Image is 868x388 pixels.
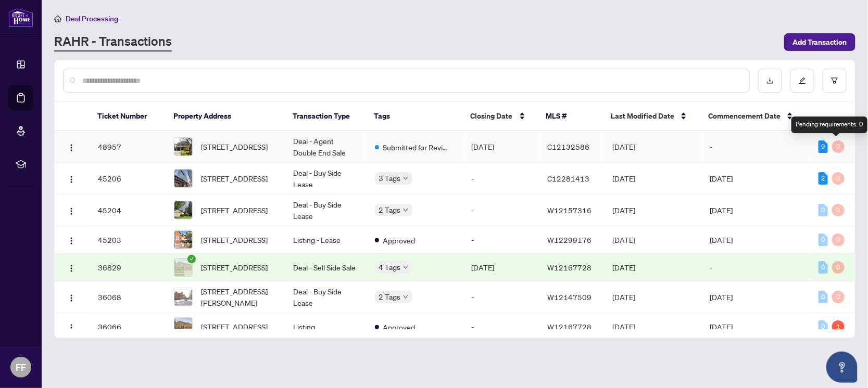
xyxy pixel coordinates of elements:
img: Logo [67,207,76,215]
th: Transaction Type [284,102,366,131]
td: 36829 [90,254,166,281]
span: [DATE] [612,142,635,151]
span: edit [799,77,806,84]
img: Logo [67,175,76,184]
th: Ticket Number [90,102,166,131]
td: - [463,313,539,341]
td: Deal - Buy Side Lease [285,195,366,226]
img: thumbnail-img [174,258,192,276]
span: [STREET_ADDRESS] [201,141,268,152]
button: filter [823,69,847,93]
td: 36066 [90,313,166,341]
span: [STREET_ADDRESS] [201,262,268,273]
td: [DATE] [702,195,811,226]
div: 0 [819,291,828,303]
div: 0 [819,320,828,333]
td: Deal - Buy Side Lease [285,281,366,313]
div: 1 [832,320,845,333]
span: [STREET_ADDRESS] [201,321,268,332]
th: MLS # [537,102,602,131]
img: thumbnail-img [174,288,192,306]
div: 0 [832,204,845,216]
td: Listing [285,313,366,341]
div: 0 [832,234,845,246]
span: home [54,15,61,22]
div: 0 [819,234,828,246]
div: 0 [819,204,828,216]
th: Closing Date [462,102,538,131]
div: 0 [832,261,845,274]
td: - [463,195,539,226]
button: Logo [63,289,80,305]
td: 36068 [90,281,166,313]
img: thumbnail-img [174,201,192,219]
img: thumbnail-img [174,231,192,249]
button: Logo [63,259,80,276]
th: Tags [366,102,462,131]
div: 0 [819,261,828,274]
td: - [702,254,811,281]
td: - [702,131,811,163]
span: down [403,265,408,270]
span: Closing Date [470,110,513,122]
button: Open asap [826,352,858,383]
div: 0 [832,172,845,185]
span: [DATE] [612,205,635,215]
div: 2 [819,172,828,185]
td: - [463,226,539,254]
button: download [758,69,782,93]
a: RAHR - Transactions [54,33,172,51]
img: Logo [67,144,76,152]
span: [STREET_ADDRESS][PERSON_NAME] [201,286,276,308]
button: Logo [63,231,80,248]
span: down [403,294,408,300]
span: C12281413 [547,174,589,183]
td: 45206 [90,163,166,195]
td: - [463,281,539,313]
div: 9 [819,140,828,153]
span: 2 Tags [379,291,401,303]
span: W12167728 [547,322,592,331]
span: 2 Tags [379,204,401,216]
span: W12167728 [547,263,592,272]
span: [DATE] [612,235,635,244]
span: W12157316 [547,205,592,215]
span: [DATE] [612,292,635,302]
span: [STREET_ADDRESS] [201,234,268,245]
td: [DATE] [702,281,811,313]
td: [DATE] [463,131,539,163]
span: Deal Processing [66,14,118,23]
div: 0 [832,291,845,303]
button: edit [790,69,814,93]
td: Deal - Buy Side Lease [285,163,366,195]
button: Logo [63,202,80,218]
img: Logo [67,237,76,245]
td: [DATE] [463,254,539,281]
button: Add Transaction [784,33,856,51]
td: [DATE] [702,163,811,195]
span: Submitted for Review [383,141,451,153]
button: Logo [63,170,80,187]
span: Commencement Date [708,110,781,122]
span: Add Transaction [792,34,847,50]
span: 4 Tags [379,261,401,273]
button: Logo [63,318,80,335]
span: Approved [383,321,416,333]
div: Pending requirements: 0 [791,117,867,133]
img: thumbnail-img [174,170,192,187]
th: Commencement Date [700,102,808,131]
img: logo [8,8,33,27]
span: [STREET_ADDRESS] [201,204,268,216]
span: [DATE] [612,263,635,272]
span: [DATE] [612,174,635,183]
td: [DATE] [702,313,811,341]
td: 45203 [90,226,166,254]
button: Logo [63,138,80,155]
span: Approved [383,235,416,246]
span: [STREET_ADDRESS] [201,173,268,184]
span: [DATE] [612,322,635,331]
th: Property Address [165,102,284,131]
span: W12147509 [547,292,592,302]
div: 0 [832,140,845,153]
span: FF [16,360,26,374]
